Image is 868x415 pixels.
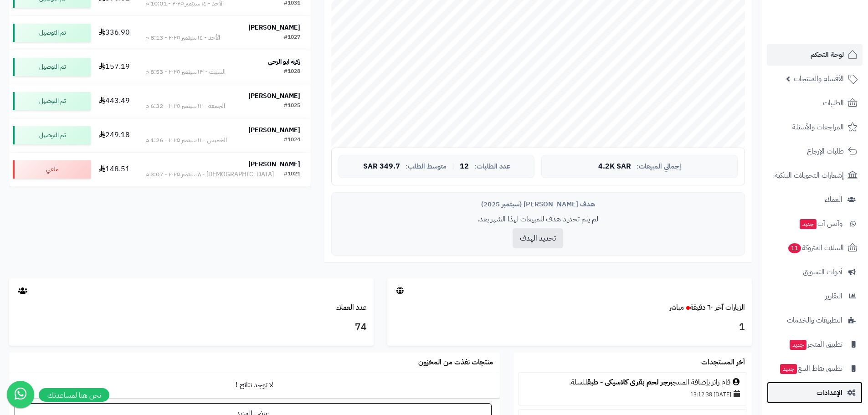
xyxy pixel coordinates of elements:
[787,241,844,254] span: السلات المتروكة
[587,377,673,388] a: برجر لحم بقرى كلاسيكى - طبق
[637,163,681,170] span: إجمالي المبيعات:
[248,125,300,135] strong: [PERSON_NAME]
[767,333,863,355] a: تطبيق المتجرجديد
[811,48,844,61] span: لوحة التحكم
[268,57,300,67] strong: زكية ابو الرحي
[767,261,863,283] a: أدوات التسويق
[825,193,842,206] span: العملاء
[339,214,738,225] p: لم يتم تحديد هدف للمبيعات لهذا الشهر بعد.
[452,163,454,170] span: |
[767,213,863,235] a: وآتس آبجديد
[94,16,135,50] td: 336.90
[767,44,863,66] a: لوحة التحكم
[94,50,135,84] td: 157.19
[394,320,745,335] h3: 1
[792,121,844,133] span: المراجعات والأسئلة
[807,145,844,158] span: طلبات الإرجاع
[284,102,300,111] div: #1025
[284,67,300,77] div: #1028
[523,377,742,388] div: قام زائر بإضافة المنتج للسلة.
[767,189,863,210] a: العملاء
[701,359,745,367] h3: آخر المستجدات
[94,118,135,152] td: 249.18
[767,309,863,331] a: التطبيقات والخدمات
[788,243,801,253] span: 11
[767,358,863,379] a: تطبيق نقاط البيعجديد
[336,302,367,313] a: عدد العملاء
[9,373,500,398] td: لا توجد نتائج !
[145,33,220,42] div: الأحد - ١٤ سبتمبر ٢٠٢٥ - 8:13 م
[284,170,300,179] div: #1021
[248,159,300,169] strong: [PERSON_NAME]
[145,170,274,179] div: [DEMOGRAPHIC_DATA] - ٨ سبتمبر ٢٠٢٥ - 3:07 م
[790,340,806,350] span: جديد
[669,302,684,313] small: مباشر
[767,140,863,162] a: طلبات الإرجاع
[800,219,817,229] span: جديد
[787,314,842,327] span: التطبيقات والخدمات
[363,163,400,171] span: 349.7 SAR
[767,285,863,307] a: التقارير
[823,97,844,109] span: الطلبات
[767,164,863,186] a: إشعارات التحويلات البنكية
[825,290,842,302] span: التقارير
[799,217,842,230] span: وآتس آب
[339,200,738,209] div: هدف [PERSON_NAME] (سبتمبر 2025)
[145,67,226,77] div: السبت - ١٣ سبتمبر ٢٠٢٥ - 8:53 م
[13,92,91,110] div: تم التوصيل
[418,359,493,367] h3: منتجات نفذت من المخزون
[284,33,300,42] div: #1027
[767,237,863,259] a: السلات المتروكة11
[94,84,135,118] td: 443.49
[460,163,469,171] span: 12
[794,72,844,85] span: الأقسام والمنتجات
[767,92,863,114] a: الطلبات
[145,102,225,111] div: الجمعة - ١٢ سبتمبر ٢٠٢٥ - 6:32 م
[523,388,742,400] div: [DATE] 13:12:38
[13,24,91,42] div: تم التوصيل
[145,136,227,145] div: الخميس - ١١ سبتمبر ٢٠٢٥ - 1:26 م
[789,338,842,351] span: تطبيق المتجر
[767,382,863,404] a: الإعدادات
[474,163,510,170] span: عدد الطلبات:
[767,116,863,138] a: المراجعات والأسئلة
[16,320,367,335] h3: 74
[598,163,631,171] span: 4.2K SAR
[13,126,91,144] div: تم التوصيل
[513,228,563,248] button: تحديد الهدف
[817,386,842,399] span: الإعدادات
[284,136,300,145] div: #1024
[779,362,842,375] span: تطبيق نقاط البيع
[669,302,745,313] a: الزيارات آخر ٦٠ دقيقةمباشر
[248,91,300,101] strong: [PERSON_NAME]
[248,23,300,32] strong: [PERSON_NAME]
[13,160,91,179] div: ملغي
[94,153,135,186] td: 148.51
[775,169,844,182] span: إشعارات التحويلات البنكية
[803,266,842,278] span: أدوات التسويق
[780,364,797,374] span: جديد
[406,163,447,170] span: متوسط الطلب:
[13,58,91,76] div: تم التوصيل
